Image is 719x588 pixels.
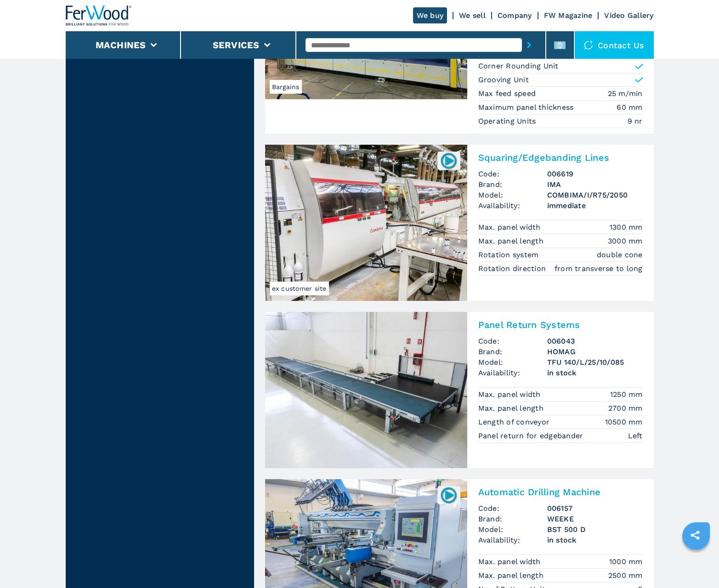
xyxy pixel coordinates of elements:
span: Model: [478,524,547,535]
p: Maximum panel thickness [478,102,576,113]
span: Code: [478,169,547,179]
p: Operating Units [478,116,538,126]
h2: Panel Return Systems [478,319,643,330]
span: Model: [478,357,547,367]
em: 3000 mm [608,236,643,246]
img: 006157 [440,486,458,504]
h3: 006157 [547,503,643,514]
em: 1000 mm [609,556,643,567]
span: Code: [478,503,547,514]
span: in stock [547,367,643,378]
em: 2500 mm [608,570,643,581]
h2: Squaring/Edgebanding Lines [478,152,643,163]
a: sharethis [684,524,707,547]
em: 2700 mm [608,403,643,413]
em: 9 nr [628,116,643,126]
span: Availability: [478,200,547,211]
span: in stock [547,535,643,545]
p: Max. panel width [478,557,543,567]
p: Corner Rounding Unit [478,61,559,71]
h3: IMA [547,179,643,190]
span: Model: [478,190,547,200]
h3: BST 500 D [547,524,643,535]
em: double cone [597,249,643,260]
img: Panel Return Systems HOMAG TFU 140/L/25/10/085 [265,312,467,468]
span: Code: [478,336,547,346]
em: 1250 mm [610,389,643,400]
a: FW Magazine [544,11,593,20]
p: Rotation system [478,250,541,260]
p: Grooving Unit [478,75,529,85]
h3: COMBIMA/I/R75/2050 [547,190,643,200]
a: Squaring/Edgebanding Lines IMA COMBIMA/I/R75/2050ex customer site006619Squaring/Edgebanding Lines... [265,145,654,301]
h3: TFU 140/L/25/10/085 [547,357,643,367]
a: Panel Return Systems HOMAG TFU 140/L/25/10/085Panel Return SystemsCode:006043Brand:HOMAGModel:TFU... [265,312,654,468]
em: 1300 mm [610,222,643,232]
button: submit-button [522,34,536,56]
em: from transverse to long [555,263,643,274]
p: Max. panel length [478,236,546,246]
span: Bargains [270,80,302,94]
a: We buy [413,7,447,23]
p: Length of conveyor [478,417,552,427]
em: Left [628,430,643,441]
h3: 006619 [547,169,643,179]
span: Brand: [478,514,547,524]
span: Availability: [478,367,547,378]
button: Services [213,40,260,51]
span: Availability: [478,535,547,545]
div: Contact us [575,31,654,59]
span: Brand: [478,179,547,190]
a: Video Gallery [604,11,653,20]
button: Machines [96,40,146,51]
p: Max. panel length [478,571,546,581]
img: Contact us [584,40,593,50]
p: Panel return for edgebander [478,431,586,441]
p: Max. panel width [478,222,543,232]
h2: Automatic Drilling Machine [478,486,643,498]
a: Company [498,11,532,20]
h3: 006043 [547,336,643,346]
p: Rotation direction [478,264,549,274]
h3: HOMAG [547,346,643,357]
img: Ferwood [66,6,132,26]
span: immediate [547,200,643,211]
p: Max feed speed [478,89,538,99]
p: Max. panel width [478,390,543,400]
a: We sell [459,11,486,20]
iframe: Chat [680,547,712,581]
em: 10500 mm [605,417,643,427]
em: 60 mm [617,102,642,113]
span: Brand: [478,346,547,357]
span: ex customer site [270,282,329,295]
img: 006619 [440,152,458,170]
h3: WEEKE [547,514,643,524]
img: Squaring/Edgebanding Lines IMA COMBIMA/I/R75/2050 [265,145,467,301]
em: 25 m/min [608,88,643,99]
p: Max. panel length [478,403,546,413]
